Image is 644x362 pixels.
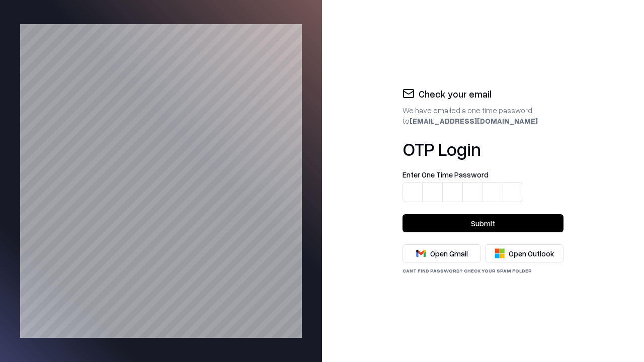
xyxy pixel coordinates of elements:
h2: Check your email [419,87,492,102]
button: Open Outlook [485,244,563,262]
button: Submit [403,214,563,232]
div: Cant find password? check your spam folder [403,266,563,275]
div: We have emailed a one time password to [403,105,563,126]
b: [EMAIL_ADDRESS][DOMAIN_NAME] [410,116,538,125]
h1: OTP Login [403,139,563,159]
button: Open Gmail [403,244,481,262]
